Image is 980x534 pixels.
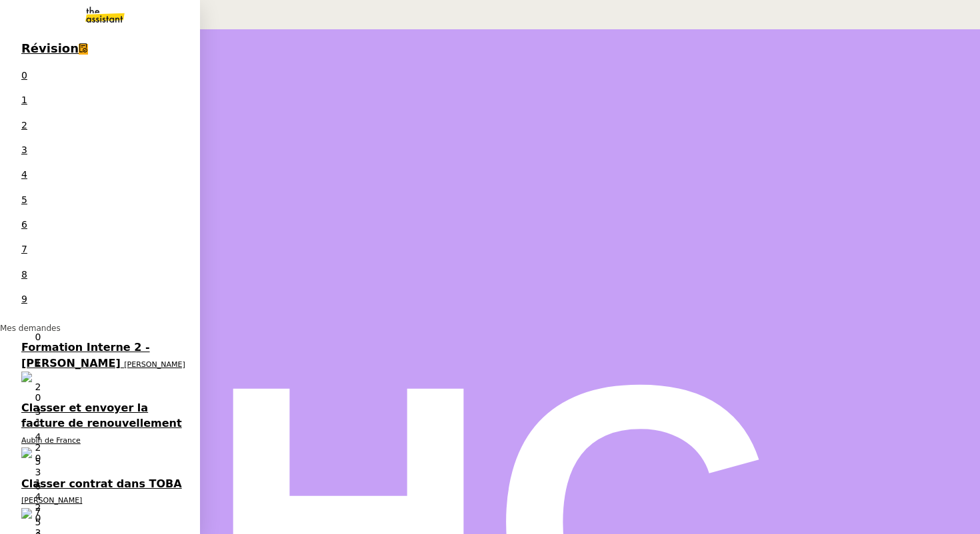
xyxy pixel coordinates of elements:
[21,477,182,490] span: Classer contrat dans TOBA
[35,440,41,455] p: 2
[21,93,189,108] p: 1
[21,292,189,307] p: 9
[35,500,41,515] p: 2
[35,355,41,370] p: 1
[21,508,40,519] img: users%2Fa6PbEmLwvGXylUqKytRPpDpAx153%2Favatar%2Ffanny.png
[21,242,189,257] p: 7
[21,142,189,158] p: 3
[21,68,189,83] p: 0
[21,118,189,133] p: 2
[21,167,189,182] p: 4
[124,360,185,369] span: [PERSON_NAME]
[21,267,189,282] p: 8
[21,68,189,307] nz-badge-sup: 1
[21,372,40,382] img: users%2Fa6PbEmLwvGXylUqKytRPpDpAx153%2Favatar%2Ffanny.png
[21,192,189,208] p: 5
[21,401,182,429] span: Classer et envoyer la facture de renouvellement
[21,217,189,232] p: 6
[35,415,41,430] p: 1
[21,436,81,445] span: Aubin de France
[21,447,40,458] img: users%2FSclkIUIAuBOhhDrbgjtrSikBoD03%2Favatar%2F48cbc63d-a03d-4817-b5bf-7f7aeed5f2a9
[21,41,79,55] span: Révision
[35,451,41,466] p: 0
[35,380,41,395] p: 2
[35,390,41,405] p: 0
[21,496,82,505] span: [PERSON_NAME]
[35,511,41,526] p: 0
[35,330,41,345] p: 0
[35,475,41,491] p: 1
[21,341,150,369] span: Formation Interne 2 - [PERSON_NAME]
